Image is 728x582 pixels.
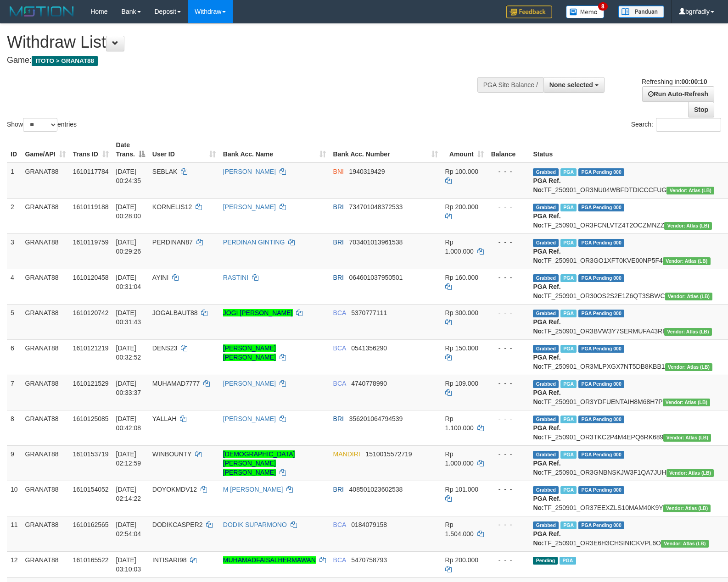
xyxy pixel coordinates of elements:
span: Marked by bgnabdullah [560,557,576,565]
span: [DATE] 00:33:37 [116,380,141,396]
span: BRI [333,203,344,211]
span: [DATE] 00:31:43 [116,309,141,326]
span: Marked by bgnabdullah [560,310,577,317]
select: Showentries [23,118,57,132]
td: GRANAT88 [22,198,69,233]
span: [DATE] 00:28:00 [116,203,141,220]
span: 8 [598,2,608,11]
span: PGA Pending [578,451,624,459]
span: ITOTO > GRANAT88 [32,56,98,66]
span: Rp 200.000 [445,556,478,564]
span: Marked by bgnabdullah [560,239,577,247]
span: Copy 734701048372533 to clipboard [349,203,403,211]
span: BCA [333,380,346,387]
td: 1 [7,163,22,199]
span: Rp 1.000.000 [445,238,474,255]
span: Grabbed [533,486,559,494]
td: GRANAT88 [22,410,69,445]
span: Marked by bgnabdullah [560,521,577,529]
input: Search: [656,118,721,132]
span: 1610162565 [73,521,109,528]
td: GRANAT88 [22,339,69,375]
div: - - - [491,520,526,529]
span: Copy 1510015572719 to clipboard [365,450,412,458]
span: Rp 1.000.000 [445,450,474,467]
td: 9 [7,445,22,481]
span: BRI [333,238,344,246]
span: PGA Pending [578,274,624,282]
span: INTISARI98 [152,556,187,564]
span: [DATE] 03:10:03 [116,556,141,573]
b: PGA Ref. No: [533,318,560,335]
td: GRANAT88 [22,304,69,339]
span: Marked by bgnabdullah [560,274,577,282]
h4: Game: [7,56,476,65]
span: Copy 356201064794539 to clipboard [349,415,403,422]
a: MUHAMADFAISALHERMAWAN [223,556,316,564]
span: Vendor URL: https://dashboard.q2checkout.com/secure [663,257,711,265]
span: PGA Pending [578,380,624,388]
span: Rp 160.000 [445,274,478,281]
img: Button%20Memo.svg [566,6,605,18]
div: - - - [491,449,526,459]
span: Vendor URL: https://dashboard.q2checkout.com/secure [663,434,711,442]
span: Grabbed [533,274,559,282]
span: SEBLAK [152,168,177,175]
span: BCA [333,521,346,528]
div: - - - [491,202,526,211]
a: Run Auto-Refresh [642,86,714,102]
span: YALLAH [152,415,177,422]
div: - - - [491,167,526,176]
td: 8 [7,410,22,445]
img: MOTION_logo.png [7,5,77,18]
span: Grabbed [533,451,559,459]
span: [DATE] 02:54:04 [116,521,141,538]
h1: Withdraw List [7,33,476,51]
td: GRANAT88 [22,269,69,304]
span: Vendor URL: https://dashboard.q2checkout.com/secure [663,504,711,512]
span: Grabbed [533,416,559,423]
span: 1610121529 [73,380,109,387]
span: Grabbed [533,310,559,317]
th: Game/API: activate to sort column ascending [22,137,69,163]
span: [DATE] 00:31:04 [116,274,141,290]
span: Rp 150.000 [445,344,478,352]
span: PGA Pending [578,486,624,494]
td: 2 [7,198,22,233]
span: [DATE] 02:12:59 [116,450,141,467]
span: Rp 109.000 [445,380,478,387]
span: Marked by bgnabdullah [560,486,577,494]
b: PGA Ref. No: [533,283,560,299]
div: - - - [491,308,526,317]
td: 6 [7,339,22,375]
span: Rp 300.000 [445,309,478,316]
span: Rp 100.000 [445,168,478,175]
td: 5 [7,304,22,339]
span: PGA Pending [578,168,624,176]
a: [PERSON_NAME] [223,415,276,422]
span: WINBOUNTY [152,450,191,458]
span: PGA Pending [578,345,624,353]
span: [DATE] 00:24:35 [116,168,141,184]
span: DOYOKMDV12 [152,486,197,493]
span: Copy 0184079158 to clipboard [351,521,387,528]
span: Copy 5370777111 to clipboard [351,309,387,316]
div: PGA Site Balance / [477,77,543,93]
span: DENS23 [152,344,177,352]
span: BNI [333,168,344,175]
td: GRANAT88 [22,551,69,577]
span: Copy 5470758793 to clipboard [351,556,387,564]
span: Rp 200.000 [445,203,478,211]
a: RASTINI [223,274,248,281]
td: 4 [7,269,22,304]
a: [DEMOGRAPHIC_DATA][PERSON_NAME] [PERSON_NAME] [223,450,295,476]
span: Vendor URL: https://dashboard.q2checkout.com/secure [664,222,712,230]
th: Bank Acc. Number: activate to sort column ascending [330,137,442,163]
a: DODIK SUPARMONO [223,521,287,528]
span: 1610120458 [73,274,109,281]
div: - - - [491,414,526,423]
div: - - - [491,485,526,494]
span: 1610154052 [73,486,109,493]
a: PERDINAN GINTING [223,238,285,246]
th: Amount: activate to sort column ascending [442,137,487,163]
